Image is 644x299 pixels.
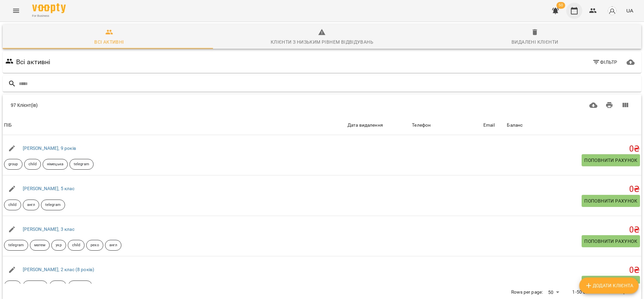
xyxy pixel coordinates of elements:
button: Вигляд колонок [617,97,633,113]
a: [PERSON_NAME], 5 клас [23,186,74,191]
span: Додати клієнта [585,282,633,290]
a: [PERSON_NAME], 9 років [23,145,76,151]
p: німецька [27,283,44,289]
p: child [29,162,37,167]
div: Sort [483,121,495,129]
p: child [8,283,17,289]
div: Sort [507,121,523,129]
h5: 0 ₴ [507,184,640,195]
p: реко [91,243,99,248]
div: Email [483,121,495,129]
img: Voopty Logo [32,3,66,13]
div: Видалені клієнти [512,38,558,46]
span: Поповнити рахунок [584,197,637,205]
div: ПІБ [4,121,12,129]
button: Додати клієнта [579,277,639,294]
div: Дата видалення [347,121,383,129]
div: Телефон [412,121,431,129]
div: реко [49,281,66,291]
a: [PERSON_NAME], 2 клас (8 років) [23,267,95,272]
span: 50 [556,2,565,9]
div: 50 [545,288,561,297]
span: Телефон [412,121,481,129]
span: Поповнити рахунок [584,237,637,245]
div: німецька [23,281,48,291]
button: UA [624,4,636,17]
p: німецька [47,162,63,167]
p: child [8,202,17,208]
p: матем [34,243,46,248]
img: avatar_s.png [607,6,617,15]
span: UA [626,7,633,14]
div: Table Toolbar [3,94,641,116]
button: Поповнити рахунок [582,276,640,288]
p: telegram [74,162,89,167]
p: 1-50 of 97 [572,289,594,296]
span: Баланс [507,121,640,129]
div: Баланс [507,121,523,129]
div: Всі активні [94,38,124,46]
span: Дата видалення [347,121,409,129]
div: англ [105,240,121,251]
span: Email [483,121,504,129]
button: Поповнити рахунок [582,235,640,247]
a: [PERSON_NAME], 3 клас [23,226,74,232]
p: telegram [8,243,24,248]
p: telegram [45,202,61,208]
div: child [4,281,21,291]
h5: 0 ₴ [507,225,640,235]
p: англ [109,243,117,248]
div: Sort [347,121,383,129]
div: укр [51,240,66,251]
div: німецька [43,159,68,170]
h5: 0 ₴ [507,265,640,275]
div: telegram [41,200,65,210]
p: укр [56,243,61,248]
span: For Business [32,14,66,18]
div: матем [30,240,50,251]
p: Rows per page: [511,289,543,296]
span: Поповнити рахунок [584,156,637,164]
h6: Всі активні [16,57,51,67]
div: group [4,159,22,170]
div: telegram [69,159,94,170]
div: реко [86,240,103,251]
div: child [24,159,41,170]
button: Поповнити рахунок [582,195,640,207]
button: Фільтр [590,56,620,68]
p: англ [27,202,35,208]
h5: 0 ₴ [507,144,640,154]
button: Поповнити рахунок [582,154,640,166]
button: Завантажити CSV [585,97,601,113]
span: ПІБ [4,121,345,129]
button: Друк [601,97,618,113]
div: telegram [4,240,28,251]
span: Фільтр [592,58,618,66]
p: telegram [72,283,88,289]
div: англ [23,200,39,210]
p: child [72,243,80,248]
div: Sort [412,121,431,129]
button: Menu [8,3,24,19]
div: Клієнти з низьким рівнем відвідувань [271,38,373,46]
div: 97 Клієнт(ів) [11,102,312,109]
div: child [4,200,21,210]
div: Sort [4,121,12,129]
div: telegram [68,281,92,291]
p: group [8,162,18,167]
p: реко [54,283,62,289]
div: child [68,240,85,251]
